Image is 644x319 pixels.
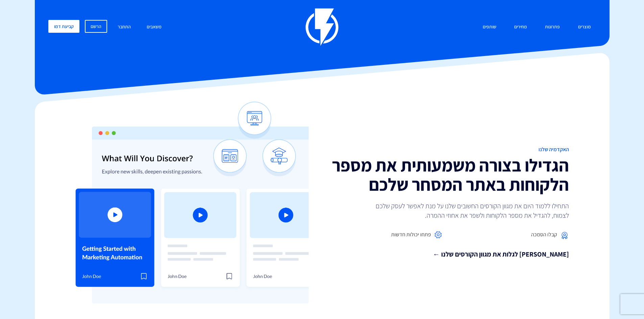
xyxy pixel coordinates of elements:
[573,20,596,34] a: מוצרים
[327,156,569,194] h2: הגדילו בצורה משמעותית את מספר הלקוחות באתר המסחר שלכם
[142,20,167,34] a: משאבים
[540,20,565,34] a: פתרונות
[509,20,532,34] a: מחירים
[85,20,107,33] a: הרשם
[531,231,557,239] span: קבלו הסמכה
[327,147,569,153] h1: האקדמיה שלנו
[366,201,569,220] p: התחילו ללמוד היום את מגוון הקורסים החשובים שלנו על מנת לאפשר לעסק שלכם לצמוח, להגדיל את מספר הלקו...
[478,20,501,34] a: שותפים
[327,249,569,259] a: [PERSON_NAME] לגלות את מגוון הקורסים שלנו ←
[48,20,79,33] a: קביעת דמו
[391,231,431,239] span: פתחו יכולות חדשות
[113,20,136,34] a: התחבר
